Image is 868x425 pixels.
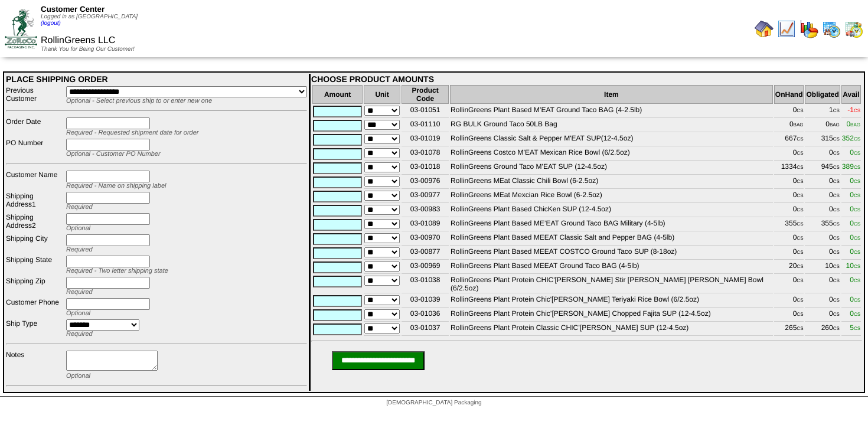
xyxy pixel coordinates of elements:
td: 0 [805,204,840,217]
td: 0 [805,119,840,132]
span: 0 [850,191,860,199]
span: Required [66,246,93,253]
td: 0 [805,190,840,203]
td: 0 [805,176,840,189]
span: CS [797,179,803,184]
span: CS [797,221,803,227]
a: (logout) [41,20,61,27]
th: Avail [841,85,861,104]
span: Required [66,289,93,296]
span: Required - Requested shipment date for order [66,129,198,136]
th: Amount [312,85,363,104]
span: CS [854,297,860,303]
span: 0 [850,247,860,256]
td: 260 [805,323,840,336]
span: CS [833,326,840,331]
td: 355 [774,218,804,231]
td: 0 [774,295,804,308]
span: CS [833,207,840,212]
span: CS [797,326,803,331]
td: 03-00983 [402,204,449,217]
td: 0 [774,148,804,161]
td: Shipping Address2 [5,212,64,233]
td: RollinGreens Plant Based ChicKen SUP (12-4.5oz) [450,204,773,217]
span: BAG [830,122,840,127]
td: Ship Type [5,319,64,338]
td: RollinGreens Plant Protein CHIC'[PERSON_NAME] Stir [PERSON_NAME] [PERSON_NAME] Bowl (6/2.5oz) [450,275,773,293]
td: 667 [774,133,804,146]
span: 352 [842,134,860,142]
td: 0 [805,247,840,260]
td: RollinGreens Plant Based M’EAT Ground Taco BAG (4-2.5lb) [450,105,773,118]
span: CS [854,179,860,184]
span: CS [797,108,803,113]
span: CS [854,207,860,212]
td: 03-01078 [402,148,449,161]
span: CS [833,221,840,227]
td: RollinGreens MEat Mexcian Rice Bowl (6-2.5oz) [450,190,773,203]
td: 03-00976 [402,176,449,189]
td: 03-00977 [402,190,449,203]
span: CS [833,165,840,170]
td: RollinGreens Costco M’EAT Mexican Rice Bowl (6/2.5oz) [450,148,773,161]
span: CS [854,250,860,255]
td: 945 [805,162,840,175]
span: 0 [850,276,860,284]
span: CS [797,207,803,212]
td: Shipping Address1 [5,191,64,211]
td: 03-01039 [402,295,449,308]
div: CHOOSE PRODUCT AMOUNTS [311,74,862,84]
span: CS [833,236,840,241]
td: 0 [774,105,804,118]
span: Optional [66,225,90,232]
td: Customer Name [5,170,64,190]
td: 0 [774,233,804,246]
span: Customer Center [41,5,105,14]
span: CS [797,193,803,198]
img: graph.gif [800,19,818,38]
td: 0 [774,176,804,189]
td: RollinGreens Plant Based MEEAT Classic Salt and Pepper BAG (4-5lb) [450,233,773,246]
td: 0 [805,275,840,293]
span: [DEMOGRAPHIC_DATA] Packaging [386,400,481,406]
span: CS [833,136,840,142]
td: RollinGreens MEat Classic Chili Bowl (6-2.5oz) [450,176,773,189]
span: Logged in as [GEOGRAPHIC_DATA] [41,14,138,27]
td: 0 [774,275,804,293]
td: 03-00970 [402,233,449,246]
td: 03-01019 [402,133,449,146]
td: 0 [774,309,804,322]
span: Required - Two letter shipping state [66,267,168,274]
img: calendarinout.gif [844,19,863,38]
td: Notes [5,350,64,380]
td: 03-00969 [402,261,449,274]
span: CS [854,264,860,269]
td: RollinGreens Plant Based MEEAT COSTCO Ground Taco SUP (8-18oz) [450,247,773,260]
td: RG BULK Ground Taco 50LB Bag [450,119,773,132]
span: CS [854,278,860,283]
span: Optional [66,310,90,317]
span: CS [797,136,803,142]
span: CS [833,250,840,255]
span: -1 [847,106,860,114]
td: RollinGreens Plant Protein Chic’[PERSON_NAME] Chopped Fajita SUP (12-4.5oz) [450,309,773,322]
span: CS [854,193,860,198]
span: CS [833,312,840,317]
img: line_graph.gif [777,19,796,38]
th: Item [450,85,773,104]
td: RollinGreens Plant Based MEEAT Ground Taco BAG (4-5lb) [450,261,773,274]
span: Thank You for Being Our Customer! [41,46,135,53]
span: Optional [66,372,90,380]
span: CS [797,151,803,156]
td: Shipping Zip [5,276,64,296]
span: 0 [850,233,860,241]
td: Shipping City [5,234,64,254]
td: 03-01036 [402,309,449,322]
span: CS [833,108,840,113]
span: CS [854,151,860,156]
td: 03-01018 [402,162,449,175]
div: PLACE SHIPPING ORDER [6,74,307,84]
span: CS [833,278,840,283]
span: 5 [850,323,860,332]
span: Required [66,204,93,211]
